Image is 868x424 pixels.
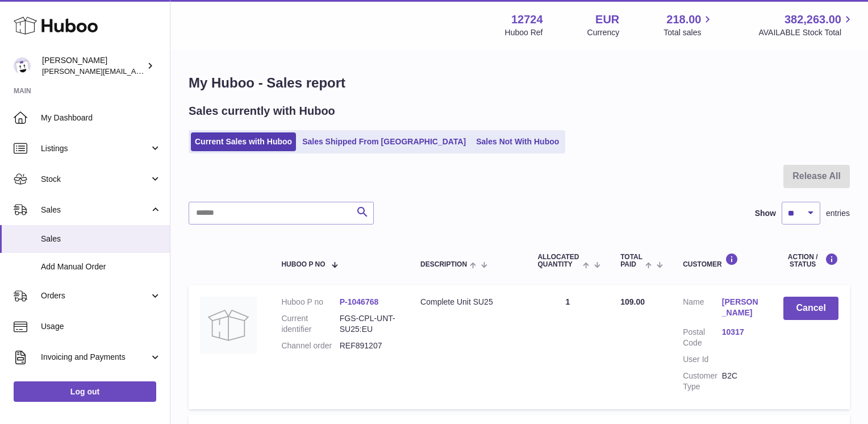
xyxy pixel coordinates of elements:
a: [PERSON_NAME] [722,297,761,318]
div: Huboo Ref [505,27,543,38]
span: entries [826,208,850,219]
dd: B2C [722,371,761,392]
dt: User Id [683,354,722,365]
a: Sales Shipped From [GEOGRAPHIC_DATA] [298,132,470,151]
span: ALLOCATED Quantity [537,253,579,268]
button: Cancel [783,297,838,320]
span: Total paid [620,253,642,268]
span: Invoicing and Payments [41,352,149,363]
dd: REF891207 [340,340,398,351]
label: Show [755,208,776,219]
div: [PERSON_NAME] [42,55,144,77]
a: 10317 [722,327,761,338]
h1: My Huboo - Sales report [189,74,850,92]
dd: FGS-CPL-UNT-SU25:EU [340,313,398,335]
span: Orders [41,290,149,301]
span: 382,263.00 [784,12,841,27]
a: Sales Not With Huboo [472,132,563,151]
strong: 12724 [511,12,543,27]
span: My Dashboard [41,113,161,123]
dt: Current identifier [281,313,339,335]
dt: Channel order [281,340,339,351]
dt: Huboo P no [281,297,339,307]
dt: Postal Code [683,327,722,348]
h2: Sales currently with Huboo [189,103,335,119]
div: Action / Status [783,253,838,268]
span: Add Manual Order [41,261,161,272]
span: Description [420,261,467,268]
span: Huboo P no [281,261,325,268]
img: sebastian@ffern.co [14,57,31,74]
a: P-1046768 [340,297,379,306]
span: 109.00 [620,297,645,306]
span: Usage [41,321,161,332]
a: Log out [14,381,156,402]
span: Listings [41,143,149,154]
dt: Name [683,297,722,321]
a: 218.00 Total sales [663,12,714,38]
div: Currency [587,27,620,38]
span: [PERSON_NAME][EMAIL_ADDRESS][DOMAIN_NAME] [42,66,228,76]
img: no-photo.jpg [200,297,257,354]
strong: EUR [595,12,619,27]
span: Sales [41,205,149,215]
span: Sales [41,234,161,244]
span: 218.00 [666,12,701,27]
a: Current Sales with Huboo [191,132,296,151]
div: Complete Unit SU25 [420,297,515,307]
dt: Customer Type [683,371,722,392]
span: Total sales [663,27,714,38]
span: Stock [41,174,149,185]
a: 382,263.00 AVAILABLE Stock Total [758,12,854,38]
div: Customer [683,253,761,268]
span: AVAILABLE Stock Total [758,27,854,38]
td: 1 [526,285,609,409]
